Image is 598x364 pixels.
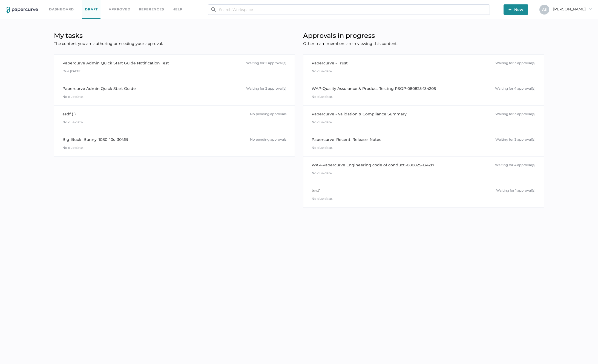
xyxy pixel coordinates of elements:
div: Papercurve - Trust [312,60,348,66]
div: No due date. [312,196,333,202]
input: Search Workspace [208,4,490,15]
a: WAP-Papercurve Engineering code of conduct.-080825-134217Waiting for 4 approval(s)No due date. [303,156,544,182]
div: Papercurve Admin Quick Start Guide [62,86,136,92]
div: Big_Buck_Bunny_1080_10s_30MB [62,136,128,143]
button: New [504,4,528,15]
a: Papercurve Admin Quick Start Guide Notification TestWaiting for 2 approval(s)Due [DATE] [54,54,295,80]
div: No due date. [312,68,333,74]
a: Dashboard [49,6,74,12]
i: arrow_right [588,7,592,11]
div: No due date. [62,94,84,100]
div: Waiting for 3 approval(s) [495,111,536,117]
span: Due [62,69,70,73]
div: No pending approvals [250,136,286,143]
span: The content you are authoring or needing your approval. [54,41,163,46]
div: help [173,6,183,12]
span: [DATE] [70,69,82,73]
div: No pending approvals [250,111,286,117]
div: No due date. [312,94,333,100]
div: test1 [312,187,321,194]
div: Waiting for 2 approval(s) [246,60,286,66]
span: New [508,4,523,15]
div: WAP-Quality Assurance & Product Testing PSOP-080825-134205 [312,86,436,92]
div: Papercurve - Validation & Compliance Summary [312,111,407,117]
a: References [139,6,164,12]
div: No due date. [312,119,333,125]
div: Waiting for 3 approval(s) [495,60,536,66]
h1: My tasks [54,32,295,39]
a: WAP-Quality Assurance & Product Testing PSOP-080825-134205Waiting for 4 approval(s)No due date. [303,80,544,106]
a: test1Waiting for 1 approval(s)No due date. [303,182,544,207]
div: Papercurve_Recent_Release_Notes [312,136,381,143]
img: plus-white.e19ec114.svg [508,8,511,11]
div: Papercurve Admin Quick Start Guide Notification Test [62,60,169,66]
a: Papercurve Admin Quick Start GuideWaiting for 2 approval(s)No due date. [54,80,295,106]
a: Approved [109,6,130,12]
a: Big_Buck_Bunny_1080_10s_30MBNo pending approvalsNo due date. [54,131,295,157]
a: Papercurve - TrustWaiting for 3 approval(s)No due date. [303,54,544,80]
a: Papercurve_Recent_Release_NotesWaiting for 3 approval(s)No due date. [303,131,544,157]
div: Waiting for 4 approval(s) [495,86,536,92]
a: asdf (1)No pending approvalsNo due date. [54,105,295,131]
div: No due date. [62,119,84,125]
div: Waiting for 1 approval(s) [496,187,536,194]
img: search.bf03fe8b.svg [211,7,216,12]
div: No due date. [312,170,333,176]
h1: Approvals in progress [303,32,398,39]
div: WAP-Papercurve Engineering code of conduct.-080825-134217 [312,162,434,168]
div: Waiting for 4 approval(s) [495,162,536,168]
span: Other team members are reviewing this content. [303,41,398,46]
div: asdf (1) [62,111,76,117]
span: A S [542,7,547,12]
div: Waiting for 3 approval(s) [495,136,536,143]
a: Papercurve - Validation & Compliance SummaryWaiting for 3 approval(s)No due date. [303,105,544,131]
span: [PERSON_NAME] [553,7,592,12]
div: No due date. [62,145,84,151]
img: papercurve-logo-colour.7244d18c.svg [6,7,38,13]
div: Waiting for 2 approval(s) [246,86,286,92]
div: No due date. [312,145,333,151]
